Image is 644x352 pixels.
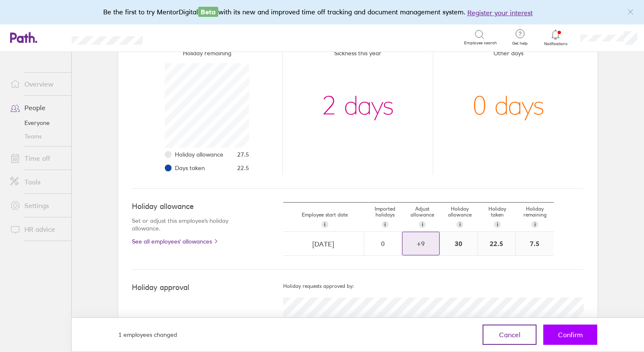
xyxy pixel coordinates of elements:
[3,76,71,92] a: Overview
[132,238,250,245] a: See all employees' allowances
[175,151,223,158] span: Holiday allowance
[422,221,423,228] span: i
[441,203,479,231] div: Holiday allowance
[558,331,583,338] span: Confirm
[334,46,381,63] span: Sickness this year
[103,7,541,18] div: Be the first to try MentorDigital with its new and improved time off tracking and document manage...
[322,63,394,148] div: 2 days
[543,325,597,345] button: Confirm
[237,151,249,158] span: 27.5
[283,283,584,289] h5: Holiday requests approved by:
[516,203,554,231] div: Holiday remaining
[478,232,515,255] div: 22.5
[183,46,231,63] span: Holiday remaining
[534,221,536,228] span: i
[3,150,71,167] a: Time off
[483,325,537,345] button: Cancel
[494,46,523,63] span: Other days
[284,232,363,256] input: dd/mm/yyyy
[3,130,71,143] a: Teams
[237,165,249,171] span: 22.5
[384,221,386,228] span: i
[542,29,569,46] a: Notifications
[132,283,283,292] h4: Holiday approval
[506,41,534,46] span: Get help
[464,41,497,46] span: Employee search
[3,116,71,130] a: Everyone
[132,202,250,211] h4: Holiday allowance
[118,330,177,339] div: 1 employees changed
[479,203,516,231] div: Holiday taken
[467,8,533,18] button: Register your interest
[366,203,404,231] div: Imported holidays
[3,99,71,116] a: People
[499,331,521,338] span: Cancel
[283,208,366,231] div: Employee start date
[166,33,187,41] div: Search
[3,197,71,214] a: Settings
[3,221,71,238] a: HR advice
[324,221,325,228] span: i
[404,203,441,231] div: Adjust allowance
[3,173,71,190] a: Tools
[472,63,545,148] div: 0 days
[440,232,478,255] div: 30
[542,41,569,46] span: Notifications
[175,165,205,171] span: Days taken
[516,232,554,255] div: 7.5
[402,240,439,247] div: + 9
[365,240,401,247] div: 0
[198,7,218,17] span: Beta
[459,221,461,228] span: i
[497,221,498,228] span: i
[132,217,250,232] p: Set or adjust this employee's holiday allowance.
